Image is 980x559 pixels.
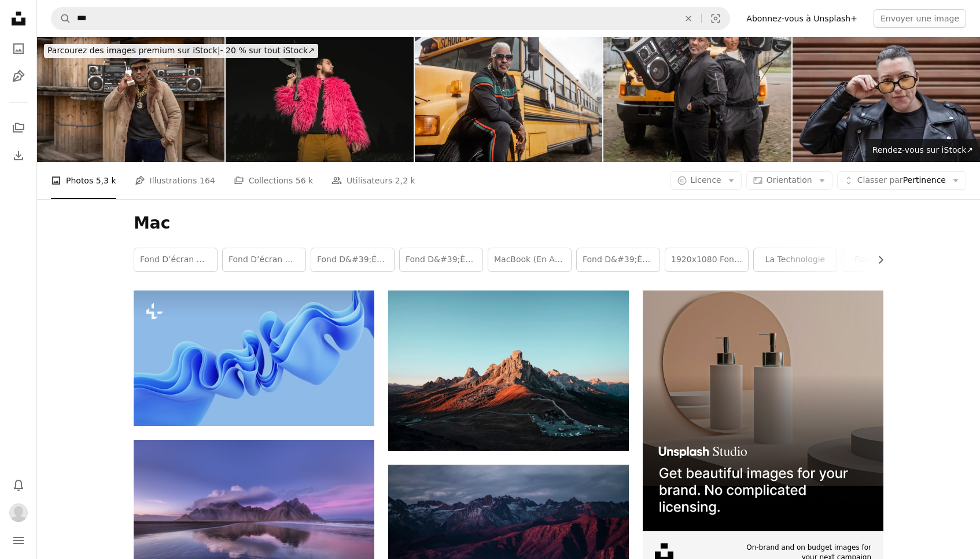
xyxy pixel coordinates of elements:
[47,46,220,55] span: Parcourez des images premium sur iStock |
[739,9,864,28] a: Abonnez-vous à Unsplash+
[857,175,946,186] span: Pertinence
[7,529,30,552] button: Menu
[842,248,925,271] a: fonds d’écran
[665,248,748,271] a: 1920x1080 fond d’écran
[7,37,30,60] a: Photos
[226,37,413,162] img: Manteau de fourrure rose
[37,37,224,162] img: Style des années 1980 Bel homme noir avec boombox
[691,175,721,185] span: Licence
[134,248,217,271] a: Fond d’écran Mac
[400,248,482,271] a: fond d&#39;écran 8k
[331,162,415,199] a: Utilisateurs 2,2 k
[388,365,629,376] a: Formation rocheuse brune sous ciel bleu
[134,353,374,363] a: Rendu 3D, fond bleu moderne abstrait, rubans pliés macro, papier peint mode avec des calques ondu...
[702,8,730,30] button: Recherche de visuels
[415,37,602,162] img: 1980s style Handsome black man with boombox with a school bus
[865,139,980,162] a: Rendez-vous sur iStock↗
[643,290,883,531] img: file-1715714113747-b8b0561c490eimage
[7,473,30,497] button: Notifications
[870,248,883,271] button: faire défiler la liste vers la droite
[134,213,883,234] h1: Mac
[223,248,305,271] a: fond d’écran macbook
[51,8,71,30] button: Rechercher sur Unsplash
[200,174,215,187] span: 164
[134,290,374,426] img: Rendu 3D, fond bleu moderne abstrait, rubans pliés macro, papier peint mode avec des calques ondu...
[388,290,629,451] img: Formation rocheuse brune sous ciel bleu
[311,248,394,271] a: fond d&#39;écran du bureau
[676,8,701,30] button: Effacer
[9,503,28,522] img: Avatar de l’utilisateur thomas ribes
[51,7,730,30] form: Rechercher des visuels sur tout le site
[7,501,30,524] button: Profil
[7,144,30,167] a: Historique de téléchargement
[296,174,313,187] span: 56 k
[7,65,30,88] a: Illustrations
[7,116,30,139] a: Collections
[488,248,571,271] a: MacBook (en anglais)
[837,171,966,190] button: Classer parPertinence
[37,37,325,65] a: Parcourez des images premium sur iStock|- 20 % sur tout iStock↗
[874,9,966,28] button: Envoyer une image
[577,248,660,271] a: fond d&#39;écran d&#39;ordinateur portable
[670,171,742,190] button: Licence
[395,174,415,187] span: 2,2 k
[134,514,374,525] a: Photo de montagne
[603,37,791,162] img: 1980s Hip Hop style Handsome black man and a school bus
[746,171,832,190] button: Orientation
[754,248,837,271] a: La technologie
[234,162,313,199] a: Collections 56 k
[857,175,903,185] span: Classer par
[44,44,318,58] div: - 20 % sur tout iStock ↗
[135,162,215,199] a: Illustrations 164
[793,37,980,162] img: Personne non binaire abaissant ses lunettes de soleil avec attitude devant la porte du volet roulant
[872,145,973,155] span: Rendez-vous sur iStock ↗
[767,175,812,185] span: Orientation
[388,540,629,550] a: Photo aérienne des montagnes brunes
